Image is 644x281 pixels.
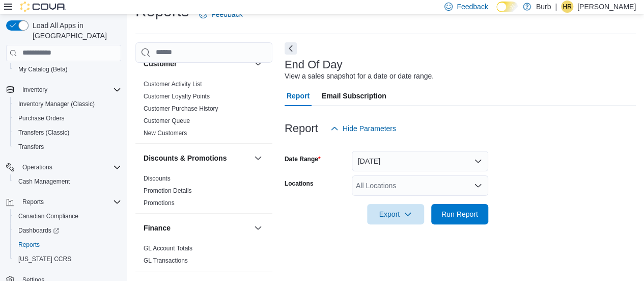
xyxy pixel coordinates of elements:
button: Reports [10,238,125,252]
span: Customer Loyalty Points [144,92,210,100]
button: Inventory [2,83,125,97]
button: Open list of options [474,182,482,190]
div: Harsha Ramasamy [561,1,573,13]
div: Discounts & Promotions [135,172,272,213]
span: Customer Purchase History [144,105,218,113]
span: Run Report [441,209,478,219]
span: GL Transactions [144,257,188,265]
span: New Customers [144,129,187,137]
button: Discounts & Promotions [144,153,250,163]
input: Dark Mode [496,2,518,12]
button: Discounts & Promotions [252,152,264,164]
button: Purchase Orders [10,111,125,125]
button: Inventory Manager (Classic) [10,97,125,111]
span: Canadian Compliance [18,212,78,220]
span: Cash Management [18,177,70,186]
span: Inventory Manager (Classic) [18,100,95,108]
span: Reports [14,239,121,251]
button: Customer [252,58,264,70]
a: Cash Management [14,175,74,188]
img: Cova [20,2,66,12]
a: GL Account Totals [144,245,192,252]
a: [US_STATE] CCRS [14,253,75,265]
a: Customer Queue [144,117,190,124]
a: Feedback [195,4,246,24]
span: HR [563,1,571,13]
span: Operations [22,163,52,171]
button: Canadian Compliance [10,209,125,223]
button: Reports [18,196,48,208]
span: Transfers (Classic) [18,129,69,137]
p: [PERSON_NAME] [577,1,636,13]
span: My Catalog (Beta) [14,63,121,75]
span: Inventory [22,86,47,94]
span: Export [373,204,418,224]
a: Discounts [144,175,171,182]
div: Finance [135,242,272,271]
p: | [555,1,557,13]
a: GL Transactions [144,257,188,264]
span: Hide Parameters [343,123,396,134]
a: New Customers [144,130,187,137]
a: Promotions [144,199,175,207]
a: Customer Loyalty Points [144,93,210,100]
span: Dashboards [18,226,59,235]
h3: Finance [144,223,171,233]
button: Next [285,42,297,55]
span: Purchase Orders [18,114,65,122]
span: Inventory Manager (Classic) [14,98,121,110]
a: My Catalog (Beta) [14,63,72,75]
span: Email Subscription [322,86,386,106]
span: Reports [22,198,44,206]
span: Reports [18,196,121,208]
a: Customer Activity List [144,81,202,88]
span: GL Account Totals [144,244,192,252]
button: Operations [18,161,57,173]
h3: Discounts & Promotions [144,153,227,163]
span: [US_STATE] CCRS [18,255,71,263]
a: Canadian Compliance [14,210,82,222]
span: Cash Management [14,175,121,188]
div: Customer [135,78,272,143]
a: Transfers (Classic) [14,126,73,139]
span: Promotion Details [144,187,192,195]
button: Cash Management [10,174,125,189]
p: Burb [536,1,551,13]
span: Feedback [457,2,488,12]
span: Purchase Orders [14,112,121,124]
button: Transfers (Classic) [10,125,125,140]
span: Transfers [14,141,121,153]
button: [DATE] [352,151,488,171]
span: Dark Mode [496,12,497,13]
h3: Report [285,122,318,135]
div: View a sales snapshot for a date or date range. [285,71,434,82]
button: Customer [144,59,250,69]
a: Dashboards [14,224,63,237]
a: Dashboards [10,223,125,238]
span: Customer Activity List [144,80,202,88]
button: My Catalog (Beta) [10,62,125,76]
span: Inventory [18,84,121,96]
label: Locations [285,180,314,188]
button: Export [367,204,424,224]
span: Promotions [144,199,175,207]
span: My Catalog (Beta) [18,65,68,73]
span: Reports [18,241,40,249]
span: Load All Apps in [GEOGRAPHIC_DATA] [29,20,121,41]
button: Operations [2,160,125,174]
button: Transfers [10,140,125,154]
button: [US_STATE] CCRS [10,252,125,266]
span: Dashboards [14,224,121,237]
button: Inventory [18,84,51,96]
span: Customer Queue [144,117,190,125]
button: Finance [144,223,250,233]
span: Transfers (Classic) [14,126,121,139]
a: Promotion Details [144,187,192,194]
span: Transfers [18,143,44,151]
a: Purchase Orders [14,112,69,124]
span: Operations [18,161,121,173]
span: Discounts [144,174,171,183]
button: Hide Parameters [326,118,400,139]
button: Finance [252,222,264,234]
h3: End Of Day [285,59,343,71]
